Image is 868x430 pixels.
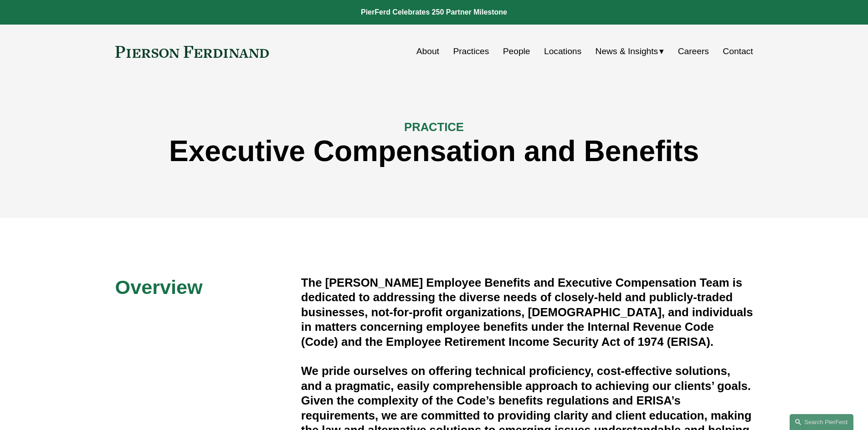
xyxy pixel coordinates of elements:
a: People [503,43,530,60]
a: About [416,43,439,60]
h4: The [PERSON_NAME] Employee Benefits and Executive Compensation Team is dedicated to addressing th... [301,275,753,349]
span: News & Insights [596,44,658,60]
a: folder dropdown [596,43,664,60]
h1: Executive Compensation and Benefits [115,135,753,168]
a: Practices [453,43,489,60]
a: Search this site [790,414,853,430]
a: Careers [678,43,709,60]
span: Overview [115,276,203,298]
a: Locations [544,43,581,60]
span: PRACTICE [404,121,464,133]
a: Contact [723,43,753,60]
